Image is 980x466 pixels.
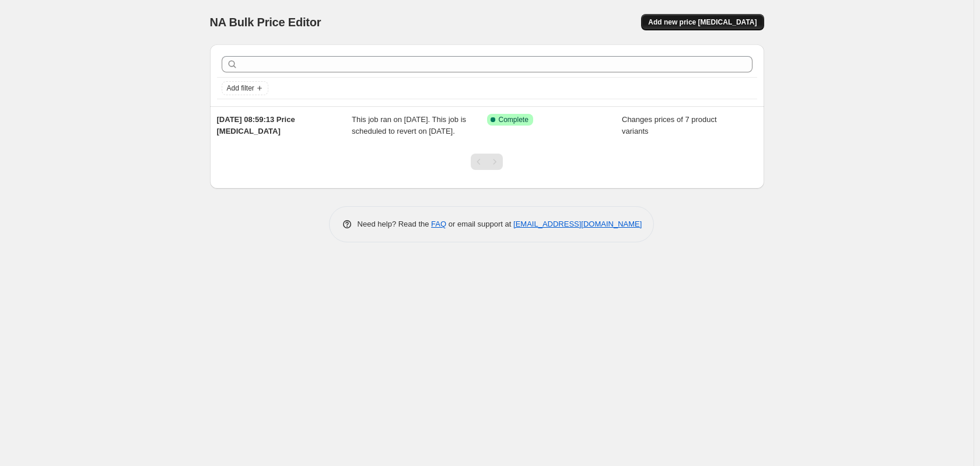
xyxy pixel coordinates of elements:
[648,18,757,27] span: Add new price [MEDICAL_DATA]
[217,115,295,135] span: [DATE] 08:59:13 Price [MEDICAL_DATA]
[499,115,528,124] span: Complete
[641,14,764,30] button: Add new price [MEDICAL_DATA]
[210,16,321,29] span: NA Bulk Price Editor
[471,154,503,170] nav: Pagination
[352,115,466,135] span: This job ran on [DATE]. This job is scheduled to revert on [DATE].
[358,220,432,228] span: Need help? Read the
[622,115,717,135] span: Changes prices of 7 product variants
[513,220,642,228] a: [EMAIL_ADDRESS][DOMAIN_NAME]
[446,220,513,228] span: or email support at
[222,81,268,95] button: Add filter
[227,84,254,93] span: Add filter
[431,220,446,228] a: FAQ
